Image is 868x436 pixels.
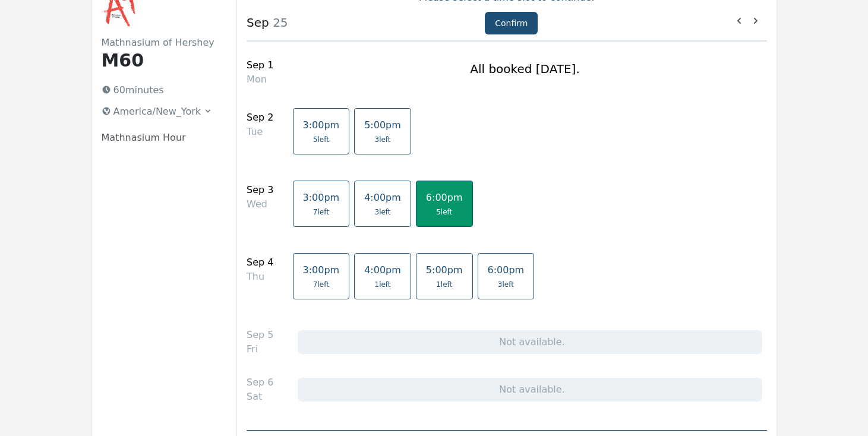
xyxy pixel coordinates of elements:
[313,280,329,289] span: 7 left
[247,183,273,197] div: Sep 3
[97,102,218,121] button: America/New_York
[247,15,269,30] strong: Sep
[247,328,273,342] div: Sep 5
[298,330,762,354] div: Not available.
[102,131,218,145] p: Mathnasium Hour
[426,264,463,276] span: 5:00pm
[498,280,514,289] span: 3 left
[303,119,340,131] span: 3:00pm
[247,390,273,404] div: Sat
[102,36,218,50] h2: Mathnasium of Hershey
[247,110,273,125] div: Sep 2
[313,135,329,144] span: 5 left
[97,81,218,100] p: 60 minutes
[247,72,273,87] div: Mon
[364,119,401,131] span: 5:00pm
[485,12,538,34] button: Confirm
[247,375,273,390] div: Sep 6
[374,135,390,144] span: 3 left
[488,264,525,276] span: 6:00pm
[247,197,273,211] div: Wed
[298,378,762,402] div: Not available.
[426,192,463,203] span: 6:00pm
[247,342,273,356] div: Fri
[303,192,340,203] span: 3:00pm
[364,264,401,276] span: 4:00pm
[374,280,390,289] span: 1 left
[364,192,401,203] span: 4:00pm
[303,264,340,276] span: 3:00pm
[247,255,273,270] div: Sep 4
[313,207,329,217] span: 7 left
[247,125,273,139] div: Tue
[247,58,273,72] div: Sep 1
[436,280,452,289] span: 1 left
[374,207,390,217] span: 3 left
[436,207,452,217] span: 5 left
[269,15,288,30] span: 25
[470,61,580,77] h1: All booked [DATE].
[102,50,218,71] h1: M60
[247,270,273,284] div: Thu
